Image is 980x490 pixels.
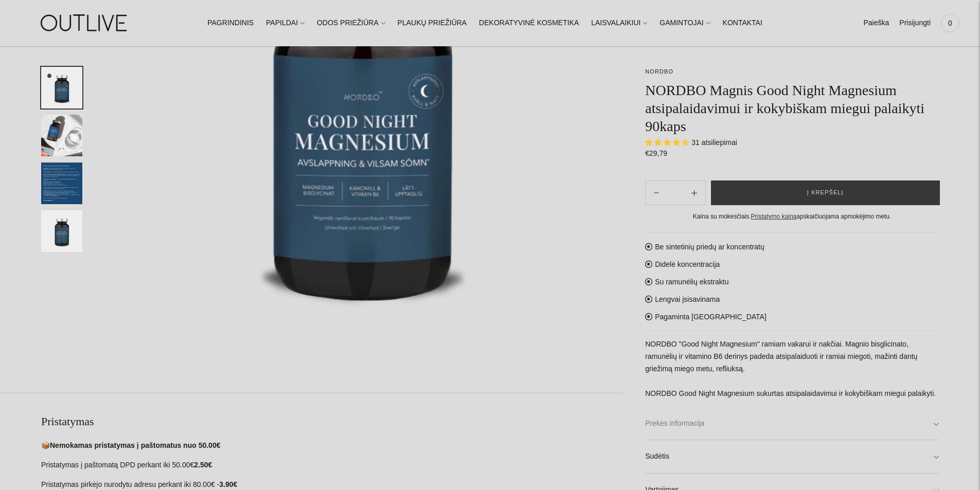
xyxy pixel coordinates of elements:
button: Translation missing: en.general.accessibility.image_thumbail [41,67,82,108]
p: Pristatymas į paštomatą DPD perkant iki 50.00€ [41,459,625,471]
a: KONTAKTAI [723,12,762,34]
button: Translation missing: en.general.accessibility.image_thumbail [41,162,82,204]
a: DEKORATYVINĖ KOSMETIKA [479,12,579,34]
a: Prisijungti [899,12,931,34]
button: Subtract product quantity [683,180,705,205]
h1: NORDBO Magnis Good Night Magnesium atsipalaidavimui ir kokybiškam miegui palaikyti 90kaps [645,81,939,135]
span: 0 [943,16,957,30]
a: 0 [941,12,959,34]
a: PAPILDAI [266,12,305,34]
input: Product quantity [667,186,683,201]
a: GAMINTOJAI [660,12,710,34]
a: PAGRINDINIS [207,12,254,34]
strong: 3.90€ [219,480,237,488]
a: Sudėtis [645,440,939,473]
h2: Pristatymas [41,414,625,429]
div: Kaina su mokesčiais. apskaičiuojama apmokėjimo metu. [645,211,939,222]
a: Pristatymo kaina [751,213,797,220]
span: Į krepšelį [807,188,844,198]
a: PLAUKŲ PRIEŽIŪRA [398,12,467,34]
a: LAISVALAIKIUI [591,12,647,34]
a: NORDBO [645,68,673,75]
a: ODOS PRIEŽIŪRA [317,12,385,34]
span: 31 atsiliepimai [691,138,737,147]
a: Paieška [863,12,889,34]
button: Translation missing: en.general.accessibility.image_thumbail [41,115,82,156]
button: Translation missing: en.general.accessibility.image_thumbail [41,210,82,252]
img: OUTLIVE [21,5,149,41]
span: 4.71 stars [645,138,691,147]
button: Į krepšelį [711,180,940,205]
p: 📦 [41,440,625,452]
button: Add product quantity [646,180,667,205]
strong: Nemokamas pristatymas į paštomatus nuo 50.00€ [50,441,220,449]
p: NORDBO "Good Night Magnesium" ramiam vakarui ir nakčiai. Magnio bisglicinato, ramunėlių ir vitami... [645,338,939,400]
span: €29,79 [645,149,667,157]
strong: 2.50€ [194,461,212,469]
a: Prekės informacija [645,407,939,440]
